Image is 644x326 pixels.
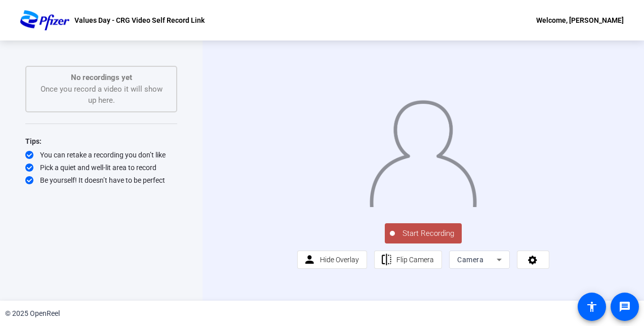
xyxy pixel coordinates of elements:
mat-icon: message [619,301,631,313]
div: You can retake a recording you don’t like [25,150,177,160]
button: Flip Camera [374,251,442,269]
div: Tips: [25,135,177,147]
button: Hide Overlay [297,251,367,269]
p: No recordings yet [36,72,166,84]
span: Camera [457,256,484,264]
mat-icon: person [303,254,316,266]
div: Welcome, [PERSON_NAME] [536,14,624,26]
div: Be yourself! It doesn’t have to be perfect [25,175,177,185]
div: Once you record a video it will show up here. [36,72,166,106]
div: © 2025 OpenReel [5,308,60,319]
mat-icon: accessibility [586,301,598,313]
img: overlay [369,94,477,207]
button: Start Recording [385,223,462,243]
span: Hide Overlay [320,256,359,264]
img: OpenReel logo [20,10,69,30]
p: Values Day - CRG Video Self Record Link [74,14,205,26]
div: Pick a quiet and well-lit area to record [25,162,177,173]
span: Flip Camera [396,256,434,264]
mat-icon: flip [380,254,393,266]
span: Start Recording [395,228,462,239]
